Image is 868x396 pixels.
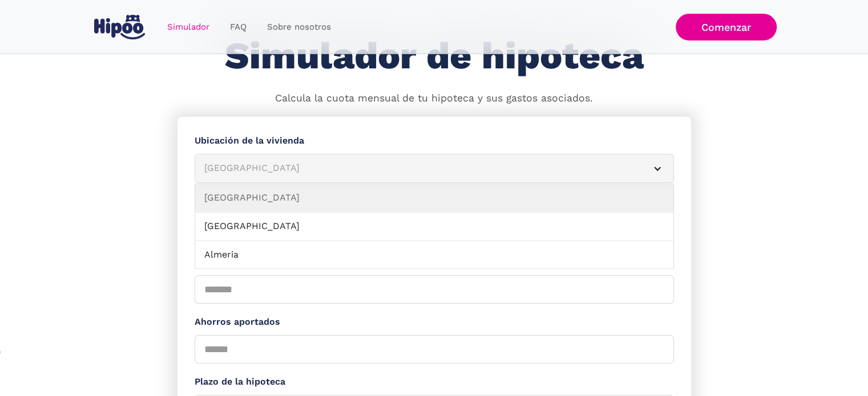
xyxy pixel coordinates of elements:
label: Plazo de la hipoteca [195,375,674,389]
a: [GEOGRAPHIC_DATA] [195,213,673,241]
a: Almeria [195,241,673,270]
p: Calcula la cuota mensual de tu hipoteca y sus gastos asociados. [275,91,593,106]
a: Comenzar [676,14,777,40]
h1: Simulador de hipoteca [225,35,644,77]
a: home [92,10,148,44]
div: [GEOGRAPHIC_DATA] [204,161,637,175]
article: [GEOGRAPHIC_DATA] [195,154,674,183]
a: Sobre nosotros [257,16,341,38]
label: Ubicación de la vivienda [195,134,674,148]
a: Simulador [157,16,220,38]
nav: [GEOGRAPHIC_DATA] [195,183,674,269]
a: FAQ [220,16,257,38]
label: Ahorros aportados [195,315,674,329]
a: [GEOGRAPHIC_DATA] [195,184,673,213]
